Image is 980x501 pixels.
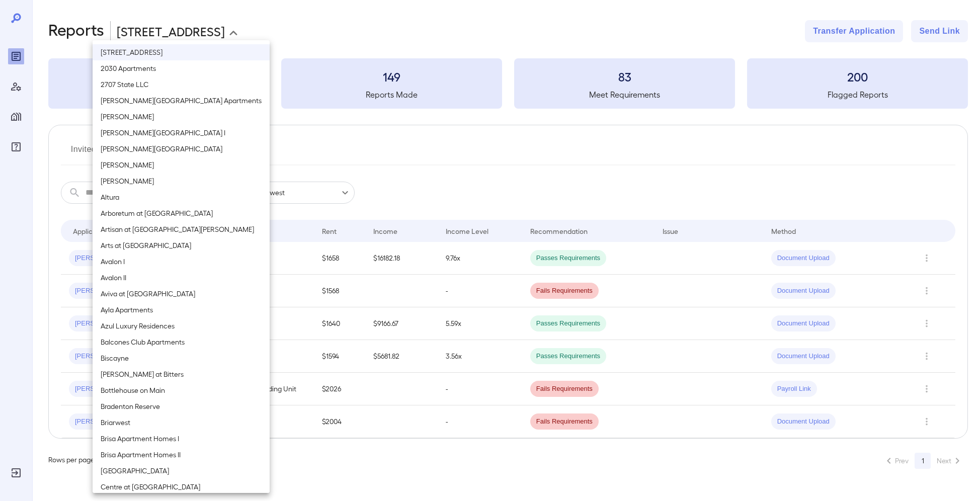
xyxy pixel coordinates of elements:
[93,350,270,366] li: Biscayne
[93,109,270,125] li: [PERSON_NAME]
[93,93,270,109] li: [PERSON_NAME][GEOGRAPHIC_DATA] Apartments
[93,479,270,495] li: Centre at [GEOGRAPHIC_DATA]
[93,366,270,382] li: [PERSON_NAME] at Bitters
[93,431,270,447] li: Brisa Apartment Homes I
[93,463,270,479] li: [GEOGRAPHIC_DATA]
[93,44,270,60] li: [STREET_ADDRESS]
[93,254,270,270] li: Avalon I
[93,398,270,414] li: Bradenton Reserve
[93,414,270,431] li: Briarwest
[93,76,270,93] li: 2707 State LLC
[93,334,270,350] li: Balcones Club Apartments
[93,221,270,237] li: Artisan at [GEOGRAPHIC_DATA][PERSON_NAME]
[93,173,270,189] li: [PERSON_NAME]
[93,60,270,76] li: 2030 Apartments
[93,302,270,318] li: Ayla Apartments
[93,237,270,254] li: Arts at [GEOGRAPHIC_DATA]
[93,205,270,221] li: Arboretum at [GEOGRAPHIC_DATA]
[93,125,270,141] li: [PERSON_NAME][GEOGRAPHIC_DATA] I
[93,447,270,463] li: Brisa Apartment Homes II
[93,286,270,302] li: Aviva at [GEOGRAPHIC_DATA]
[93,189,270,205] li: Altura
[93,141,270,157] li: [PERSON_NAME][GEOGRAPHIC_DATA]
[93,382,270,398] li: Bottlehouse on Main
[93,157,270,173] li: [PERSON_NAME]
[93,318,270,334] li: Azul Luxury Residences
[93,270,270,286] li: Avalon II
